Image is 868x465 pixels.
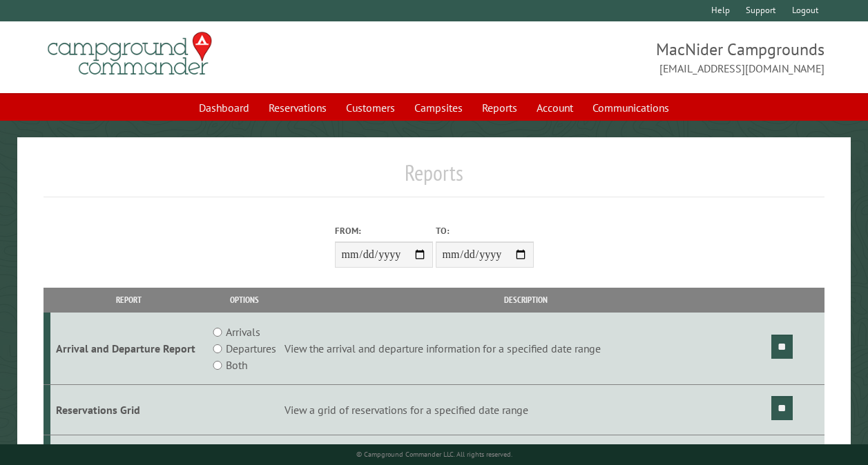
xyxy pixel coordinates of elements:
label: To: [436,224,534,237]
a: Campsites [406,95,471,121]
label: From: [335,224,433,237]
a: Reports [474,95,525,121]
a: Communications [584,95,677,121]
td: View a grid of reservations for a specified date range [282,385,769,435]
a: Customers [338,95,403,121]
a: Dashboard [191,95,258,121]
h1: Reports [44,159,824,197]
label: Departures [226,340,276,357]
label: Arrivals [226,324,260,340]
small: © Campground Commander LLC. All rights reserved. [356,450,512,459]
td: Arrival and Departure Report [50,313,207,385]
a: Account [528,95,581,121]
label: Both [226,357,247,373]
td: View the arrival and departure information for a specified date range [282,313,769,385]
th: Report [50,288,207,312]
img: Campground Commander [44,27,216,81]
a: Reservations [260,95,335,121]
span: MacNider Campgrounds [EMAIL_ADDRESS][DOMAIN_NAME] [434,38,825,77]
th: Options [206,288,282,312]
td: Reservations Grid [50,385,207,435]
th: Description [282,288,769,312]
